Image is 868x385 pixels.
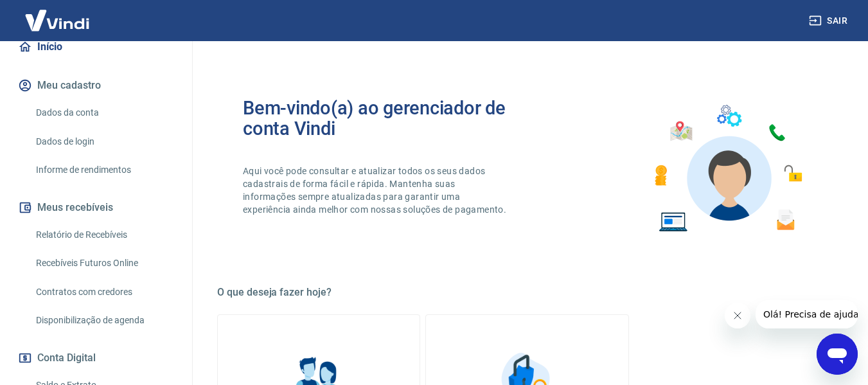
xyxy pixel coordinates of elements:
[31,222,177,248] a: Relatório de Recebíveis
[15,344,177,372] button: Conta Digital
[15,33,177,61] a: Início
[15,193,177,222] button: Meus recebíveis
[725,303,750,328] iframe: Fechar mensagem
[817,334,858,375] iframe: Botão para abrir a janela de mensagens
[217,286,837,299] h5: O que deseja fazer hoje?
[243,98,527,139] h2: Bem-vindo(a) ao gerenciador de conta Vindi
[15,1,99,40] img: Vindi
[756,300,858,328] iframe: Mensagem da empresa
[31,279,177,305] a: Contratos com credores
[15,71,177,100] button: Meu cadastro
[8,9,108,19] span: Olá! Precisa de ajuda?
[643,98,811,240] img: Imagem de um avatar masculino com diversos icones exemplificando as funcionalidades do gerenciado...
[31,129,177,155] a: Dados de login
[31,100,177,126] a: Dados da conta
[806,9,853,33] button: Sair
[31,157,177,183] a: Informe de rendimentos
[31,250,177,276] a: Recebíveis Futuros Online
[31,307,177,334] a: Disponibilização de agenda
[243,165,509,216] p: Aqui você pode consultar e atualizar todos os seus dados cadastrais de forma fácil e rápida. Mant...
